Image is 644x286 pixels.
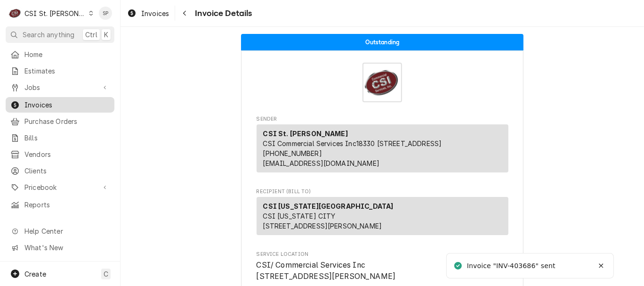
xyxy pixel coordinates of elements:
[24,82,96,92] span: Jobs
[257,124,508,176] div: Sender
[257,261,396,281] span: CSI/ Commercial Services Inc [STREET_ADDRESS][PERSON_NAME]
[24,243,109,253] span: What's New
[241,34,523,50] div: Status
[24,182,96,192] span: Pricebook
[6,240,114,255] a: Go to What's New
[263,149,322,157] a: [PHONE_NUMBER]
[141,8,169,18] span: Invoices
[6,130,114,146] a: Bills
[6,97,114,113] a: Invoices
[24,270,46,278] span: Create
[104,269,108,279] span: C
[257,251,508,282] div: Service Location
[8,7,22,20] div: CSI St. Louis's Avatar
[123,6,173,21] a: Invoices
[6,63,114,79] a: Estimates
[6,80,114,95] a: Go to Jobs
[6,147,114,162] a: Vendors
[6,197,114,212] a: Reports
[99,7,112,20] div: SP
[257,188,508,239] div: Invoice Recipient
[263,202,394,210] strong: CSI [US_STATE][GEOGRAPHIC_DATA]
[24,226,109,236] span: Help Center
[263,130,348,138] strong: CSI St. [PERSON_NAME]
[192,7,252,20] span: Invoice Details
[365,39,400,45] span: Outstanding
[24,149,110,159] span: Vendors
[6,26,114,43] button: Search anythingCtrlK
[467,261,557,271] div: Invoice "INV-403686" sent
[263,159,379,167] a: [EMAIL_ADDRESS][DOMAIN_NAME]
[362,63,402,102] img: Logo
[24,116,110,126] span: Purchase Orders
[263,139,442,147] span: CSI Commercial Services Inc18330 [STREET_ADDRESS]
[24,8,86,18] div: CSI St. [PERSON_NAME]
[6,180,114,195] a: Go to Pricebook
[24,49,110,59] span: Home
[257,197,508,235] div: Recipient (Bill To)
[257,251,508,258] span: Service Location
[24,200,110,210] span: Reports
[257,115,508,177] div: Invoice Sender
[257,260,508,282] span: Service Location
[6,114,114,129] a: Purchase Orders
[263,212,382,230] span: CSI [US_STATE] CITY [STREET_ADDRESS][PERSON_NAME]
[104,30,108,40] span: K
[99,7,112,20] div: Shelley Politte's Avatar
[23,30,74,40] span: Search anything
[257,124,508,172] div: Sender
[24,100,110,110] span: Invoices
[85,30,97,40] span: Ctrl
[257,188,508,196] span: Recipient (Bill To)
[24,133,110,143] span: Bills
[177,6,192,21] button: Navigate back
[8,7,22,20] div: C
[257,197,508,239] div: Recipient (Bill To)
[6,163,114,179] a: Clients
[24,166,110,176] span: Clients
[6,47,114,62] a: Home
[6,223,114,239] a: Go to Help Center
[257,115,508,123] span: Sender
[24,66,110,76] span: Estimates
